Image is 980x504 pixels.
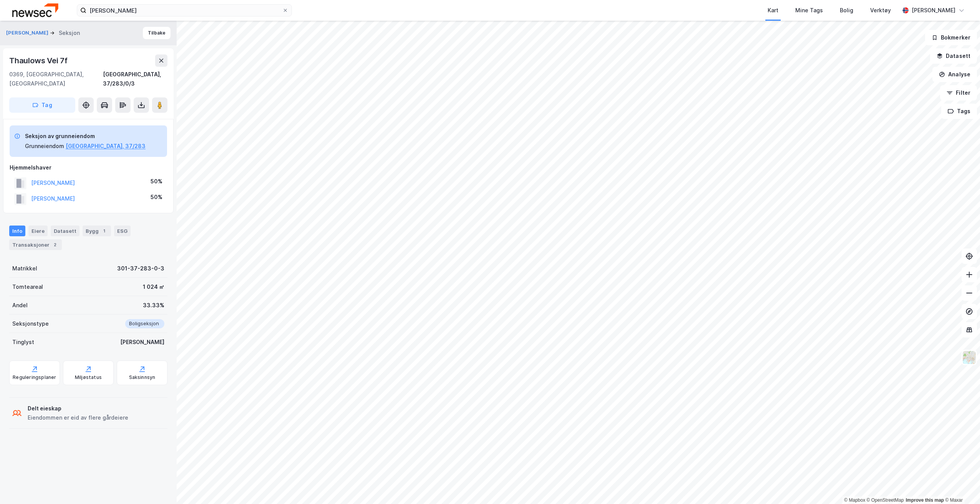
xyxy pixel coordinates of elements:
[114,226,131,236] div: ESG
[925,30,977,45] button: Bokmerker
[12,319,49,328] div: Seksjonstype
[59,28,80,38] div: Seksjon
[28,404,128,413] div: Delt eieskap
[25,142,64,151] div: Grunneiendom
[867,497,904,503] a: OpenStreetMap
[12,301,28,310] div: Andel
[12,3,58,17] img: newsec-logo.f6e21ccffca1b3a03d2d.png
[9,54,69,67] div: Thaulows Vei 7f
[906,497,944,503] a: Improve this map
[13,374,56,380] div: Reguleringsplaner
[51,226,79,236] div: Datasett
[151,193,162,202] div: 50%
[83,226,111,236] div: Bygg
[28,226,48,236] div: Eiere
[129,374,156,380] div: Saksinnsyn
[942,467,980,504] iframe: Chat Widget
[12,338,34,347] div: Tinglyst
[151,177,162,186] div: 50%
[942,467,980,504] div: Kontrollprogram for chat
[940,85,977,100] button: Filter
[28,413,128,422] div: Eiendommen er eid av flere gårdeiere
[117,264,164,273] div: 301-37-283-0-3
[120,338,164,347] div: [PERSON_NAME]
[840,6,853,15] div: Bolig
[962,350,977,365] img: Z
[12,264,37,273] div: Matrikkel
[9,239,62,250] div: Transaksjoner
[143,282,164,292] div: 1 024 ㎡
[9,97,75,113] button: Tag
[932,67,977,82] button: Analyse
[795,6,823,15] div: Mine Tags
[930,48,977,64] button: Datasett
[51,241,59,249] div: 2
[9,70,103,88] div: 0369, [GEOGRAPHIC_DATA], [GEOGRAPHIC_DATA]
[25,132,146,141] div: Seksjon av grunneiendom
[12,282,43,292] div: Tomteareal
[941,104,977,119] button: Tags
[143,27,171,39] button: Tilbake
[143,301,164,310] div: 33.33%
[912,6,955,15] div: [PERSON_NAME]
[6,29,50,37] button: [PERSON_NAME]
[768,6,778,15] div: Kart
[100,227,108,235] div: 1
[75,374,102,380] div: Miljøstatus
[9,226,25,236] div: Info
[844,497,865,503] a: Mapbox
[103,70,167,88] div: [GEOGRAPHIC_DATA], 37/283/0/3
[66,142,146,151] button: [GEOGRAPHIC_DATA], 37/283
[10,163,167,172] div: Hjemmelshaver
[86,5,282,16] input: Søk på adresse, matrikkel, gårdeiere, leietakere eller personer
[870,6,891,15] div: Verktøy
